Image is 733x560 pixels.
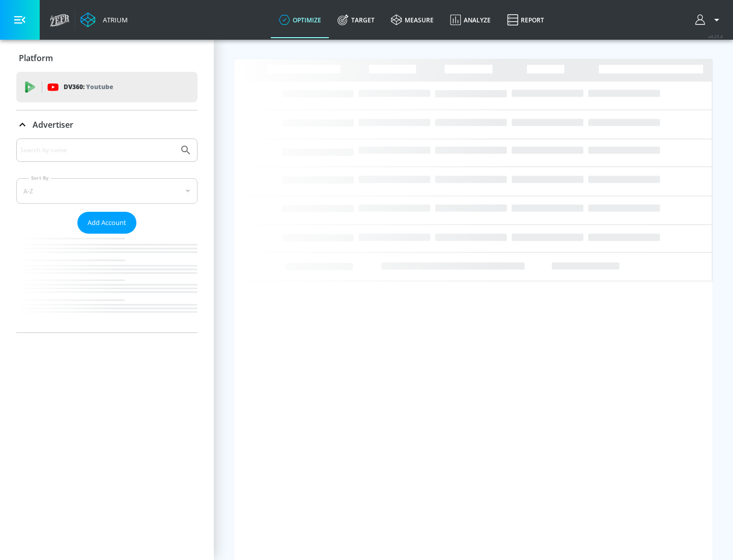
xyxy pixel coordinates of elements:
[329,2,383,38] a: Target
[64,81,113,93] p: DV360:
[16,234,198,332] nav: list of Advertiser
[29,175,51,181] label: Sort By
[499,2,552,38] a: Report
[16,44,198,72] div: Platform
[80,12,128,27] a: Atrium
[88,217,126,229] span: Add Account
[20,144,175,157] input: Search by name
[709,34,723,39] span: v 4.25.4
[442,2,499,38] a: Analyze
[33,119,73,130] p: Advertiser
[16,138,198,332] div: Advertiser
[77,212,136,234] button: Add Account
[383,2,442,38] a: measure
[99,15,128,24] div: Atrium
[16,110,198,139] div: Advertiser
[16,72,198,102] div: DV360: Youtube
[271,2,329,38] a: optimize
[16,178,198,204] div: A-Z
[19,52,53,64] p: Platform
[86,81,113,92] p: Youtube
